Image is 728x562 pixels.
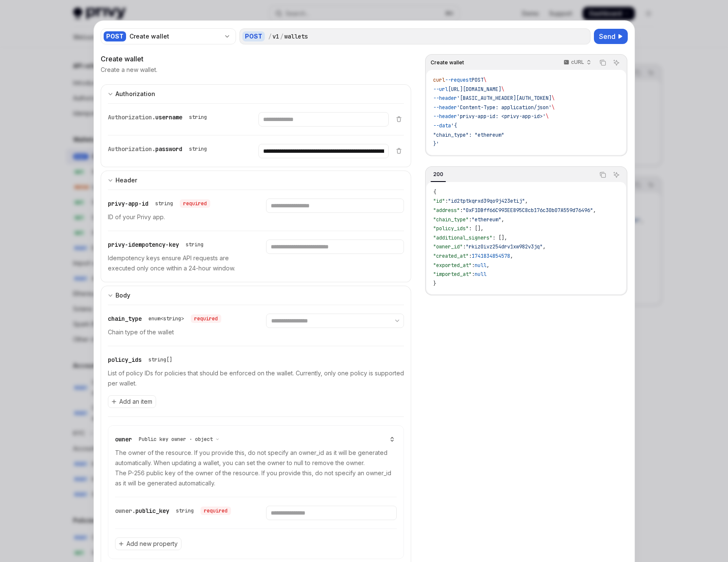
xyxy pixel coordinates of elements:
span: privy-idempotency-key [108,241,179,248]
button: Delete item [394,147,404,154]
div: v1 [272,32,279,41]
span: policy_ids [108,356,142,364]
span: --header [433,113,457,120]
div: Authorization.password [108,144,210,154]
span: --header [433,95,457,102]
button: Expand input section [101,84,412,103]
div: wallets [284,32,308,41]
span: : [445,198,448,204]
span: "0xF1DBff66C993EE895C8cb176c30b07A559d76496" [463,207,593,214]
span: 1741834854578 [472,253,510,259]
input: Enter password [258,144,389,158]
div: Create wallet [101,54,412,64]
button: Ask AI [611,57,622,68]
span: \ [552,95,555,102]
span: '[BASIC_AUTH_HEADER][AUTH_TOKEN] [457,95,552,102]
span: "id2tptkqrxd39qo9j423etij" [448,198,525,204]
span: owner [115,435,132,443]
span: "id" [433,198,445,204]
span: Authorization. [108,113,155,121]
div: / [280,32,283,41]
span: "rkiz0ivz254drv1xw982v3jq" [466,243,543,250]
button: Ask AI [611,169,622,180]
span: username [155,113,182,121]
span: null [475,271,486,278]
div: policy_ids [108,355,176,365]
div: privy-app-id [108,198,210,209]
span: Add an item [119,397,152,406]
span: \ [546,113,549,120]
span: Authorization. [108,145,155,153]
span: "created_at" [433,253,469,259]
div: chain_type [108,314,221,324]
span: "ethereum" [472,216,501,223]
span: : [472,271,475,278]
span: [URL][DOMAIN_NAME] [448,86,501,93]
span: "imported_at" [433,271,472,278]
span: Send [599,31,615,41]
span: , [486,262,489,269]
span: }' [433,140,439,147]
div: / [268,32,272,41]
span: POST [472,77,484,83]
span: : [469,216,472,223]
div: 200 [431,169,446,179]
select: Select chain_type [266,314,404,328]
span: : [472,262,475,269]
button: Expand input section [101,286,412,305]
span: 'privy-app-id: <privy-app-id>' [457,113,546,120]
button: Public key owner · object [139,435,220,444]
span: "owner_id" [433,243,463,250]
button: POSTCreate wallet [101,28,236,45]
p: Chain type of the wallet [108,327,246,337]
span: curl [433,77,445,83]
span: , [525,198,528,204]
div: required [201,507,231,515]
span: --request [445,77,472,83]
span: \ [552,104,555,111]
button: Add new property [115,537,181,550]
button: Add an item [108,395,156,408]
span: : [469,253,472,259]
input: Enter privy-app-id [266,198,404,213]
span: --data [433,122,451,129]
span: Public key owner · object [139,436,213,443]
span: { [433,189,436,196]
span: \ [501,86,504,93]
div: privy-idempotency-key [108,240,207,250]
span: "additional_signers" [433,234,492,241]
button: Copy the contents from the code block [597,57,608,68]
button: show 1 property [387,436,397,442]
div: Authorization.username [108,112,210,122]
input: Enter public_key [266,506,397,520]
p: Idempotency keys ensure API requests are executed only once within a 24-hour window. [108,253,246,273]
button: Copy the contents from the code block [597,169,608,180]
span: "exported_at" [433,262,472,269]
button: Delete item [394,116,404,122]
span: , [593,207,596,214]
span: Add new property [126,540,178,548]
span: chain_type [108,315,142,322]
span: null [475,262,486,269]
div: required [180,199,210,208]
div: owner [115,434,223,444]
span: '{ [451,122,457,129]
p: The owner of the resource. If you provide this, do not specify an owner_id as it will be generate... [115,448,397,488]
button: Send [594,29,628,44]
div: required [191,314,221,323]
div: Create wallet [129,32,220,41]
p: List of policy IDs for policies that should be enforced on the wallet. Currently, only one policy... [108,368,404,388]
div: Header [115,175,137,185]
div: POST [242,31,265,41]
div: Authorization [115,89,155,99]
span: privy-app-id [108,200,148,207]
input: Enter username [258,112,389,127]
div: Body [115,290,130,300]
span: } [433,280,436,287]
span: --url [433,86,448,93]
span: \ [484,77,486,83]
span: "chain_type" [433,216,469,223]
button: Expand input section [101,171,412,190]
span: 'Content-Type: application/json' [457,104,552,111]
span: , [510,253,513,259]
